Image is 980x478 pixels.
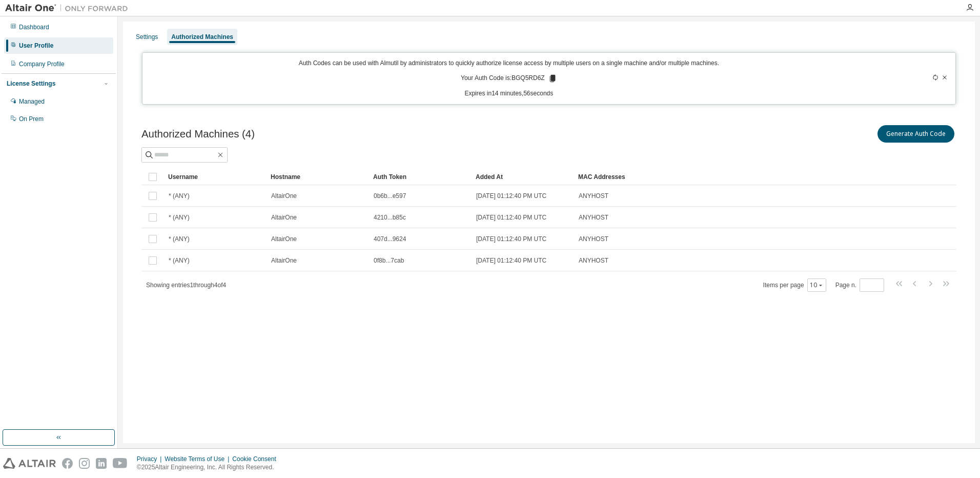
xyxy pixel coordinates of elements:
span: Authorized Machines (4) [141,128,255,140]
button: 10 [810,281,824,289]
span: AltairOne [271,256,297,265]
img: altair_logo.svg [3,458,56,469]
div: On Prem [19,115,44,123]
p: © 2025 Altair Engineering, Inc. All Rights Reserved. [137,463,282,472]
img: instagram.svg [79,458,90,469]
span: ANYHOST [579,256,608,265]
span: [DATE] 01:12:40 PM UTC [476,235,546,243]
div: Hostname [271,169,365,185]
div: Username [168,169,262,185]
span: [DATE] 01:12:40 PM UTC [476,213,546,222]
span: Items per page [763,278,826,292]
span: 0f8b...7cab [374,256,404,265]
span: AltairOne [271,192,297,200]
div: Added At [476,169,570,185]
span: AltairOne [271,235,297,243]
button: Generate Auth Code [877,125,954,143]
img: facebook.svg [62,458,73,469]
span: * (ANY) [169,235,190,243]
span: [DATE] 01:12:40 PM UTC [476,256,546,265]
div: Managed [19,97,45,106]
span: 407d...9624 [374,235,406,243]
span: * (ANY) [169,192,190,200]
span: ANYHOST [579,235,608,243]
div: Authorized Machines [171,33,233,41]
div: Company Profile [19,60,65,68]
span: AltairOne [271,213,297,222]
span: [DATE] 01:12:40 PM UTC [476,192,546,200]
div: Settings [136,33,158,41]
span: 4210...b85c [374,213,406,222]
img: linkedin.svg [96,458,107,469]
div: Auth Token [373,169,467,185]
p: Expires in 14 minutes, 56 seconds [149,89,870,98]
p: Your Auth Code is: BGQ5RD6Z [461,74,557,83]
div: Privacy [137,455,165,463]
span: Showing entries 1 through 4 of 4 [146,282,226,289]
div: Cookie Consent [232,455,282,463]
div: MAC Addresses [578,169,849,185]
span: Page n. [835,278,884,292]
img: Altair One [5,3,133,13]
p: Auth Codes can be used with Almutil by administrators to quickly authorize license access by mult... [149,59,870,68]
div: Dashboard [19,23,49,31]
span: * (ANY) [169,213,190,222]
span: ANYHOST [579,192,608,200]
div: Website Terms of Use [165,455,232,463]
span: ANYHOST [579,213,608,222]
img: youtube.svg [113,458,128,469]
span: 0b6b...e597 [374,192,406,200]
div: User Profile [19,42,53,50]
div: License Settings [7,79,55,88]
span: * (ANY) [169,256,190,265]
